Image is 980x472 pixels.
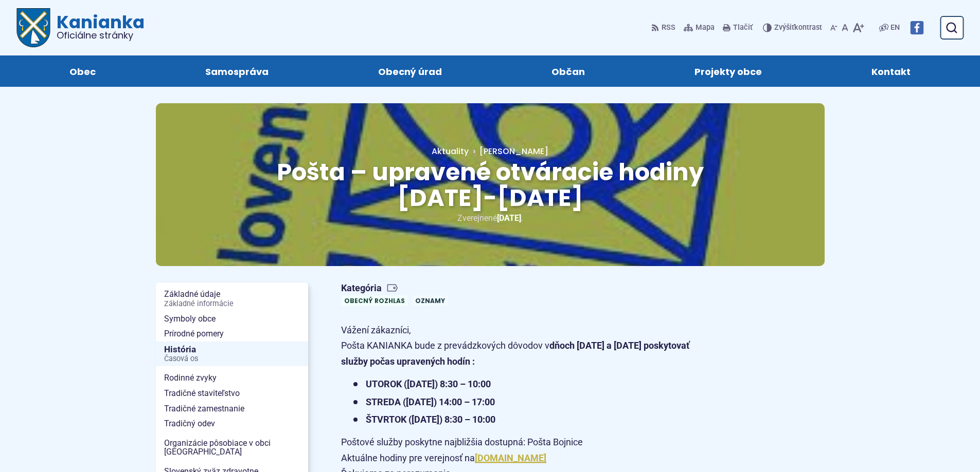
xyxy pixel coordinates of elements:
span: EN [890,22,900,34]
span: Základné údaje [164,287,300,311]
img: Prejsť na domovskú stránku [16,8,50,47]
a: EN [888,22,902,34]
a: Aktuality [432,145,469,157]
a: Obec [25,55,140,87]
span: Tlačiť [733,24,753,32]
span: Pošta – upravené otváracie hodiny [DATE]-[DATE] [277,156,704,215]
span: Oficiálne stránky [57,31,145,40]
a: Samospráva [161,55,313,87]
a: Základné údajeZákladné informácie [156,287,308,311]
a: Projekty obce [650,55,807,87]
p: Zverejnené . [189,211,792,225]
span: Tradičné staviteľstvo [164,386,300,401]
span: Symboly obce [164,311,300,327]
strong: STREDA ([DATE]) 14:00 – 17:00 [366,397,495,407]
button: Zvýšiťkontrast [763,17,824,39]
a: Tradičný odev [156,416,308,431]
a: Kontakt [827,55,955,87]
button: Zmenšiť veľkosť písma [828,17,840,39]
a: Tradičné zamestnanie [156,401,308,417]
span: História [164,342,300,367]
img: Prejsť na Facebook stránku [910,21,923,34]
a: Obecný úrad [333,55,486,87]
span: RSS [662,22,675,34]
span: Tradičné zamestnanie [164,401,300,417]
strong: UTOROK ([DATE]) 8:30 – 10:00 [366,379,491,389]
a: Obecný rozhlas [341,295,408,306]
span: Kanianka [50,13,145,40]
button: Zväčšiť veľkosť písma [850,17,866,39]
a: Oznamy [412,295,448,306]
span: Tradičný odev [164,416,300,431]
strong: [DATE]) 8:30 – 10:00 [412,414,495,425]
p: Vážení zákazníci, Pošta KANIANKA bude z prevádzkových dôvodov v [341,323,706,370]
span: Zvýšiť [774,23,794,32]
span: Obec [69,55,96,87]
a: Symboly obce [156,311,308,327]
span: Mapa [696,22,715,34]
span: Prírodné pomery [164,326,300,342]
button: Tlačiť [721,17,755,39]
span: Projekty obce [694,55,762,87]
a: Tradičné staviteľstvo [156,386,308,401]
a: Občan [507,55,630,87]
a: Rodinné zvyky [156,370,308,386]
span: [DATE] [497,213,521,223]
a: Organizácie pôsobiace v obci [GEOGRAPHIC_DATA] [156,436,308,460]
strong: ŠTVRTOK ( [366,414,495,425]
a: [PERSON_NAME] [469,145,548,157]
span: Časová os [164,355,300,363]
a: Mapa [682,17,717,39]
a: RSS [651,17,678,39]
a: Logo Kanianka, prejsť na domovskú stránku. [16,8,145,47]
strong: dňoch [DATE] a [DATE] poskytovať služby počas upravených hodín : [341,340,689,367]
span: kontrast [774,24,822,32]
span: Občan [551,55,585,87]
span: Kontakt [871,55,911,87]
a: HistóriaČasová os [156,342,308,367]
span: Základné informácie [164,300,300,308]
button: Nastaviť pôvodnú veľkosť písma [840,17,850,39]
span: Samospráva [205,55,269,87]
span: Kategória [341,282,452,294]
span: Rodinné zvyky [164,370,300,386]
span: [PERSON_NAME] [479,145,548,157]
span: Obecný úrad [378,55,442,87]
span: Organizácie pôsobiace v obci [GEOGRAPHIC_DATA] [164,436,300,460]
a: Prírodné pomery [156,326,308,342]
a: [DOMAIN_NAME] [475,452,546,463]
